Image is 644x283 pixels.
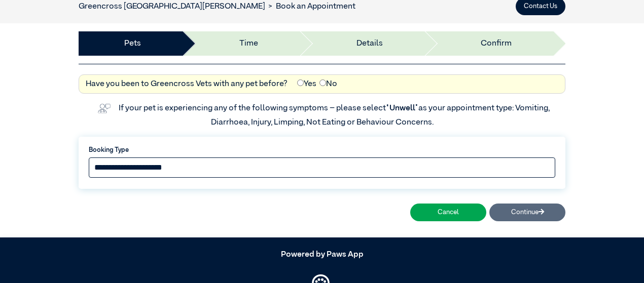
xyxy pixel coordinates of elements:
input: Yes [297,79,304,86]
label: Yes [297,78,316,90]
label: Have you been to Greencross Vets with any pet before? [86,78,288,90]
input: No [319,79,326,86]
span: “Unwell” [386,104,418,112]
a: Pets [124,37,141,50]
a: Greencross [GEOGRAPHIC_DATA][PERSON_NAME] [79,3,265,11]
nav: breadcrumb [79,1,355,13]
h5: Powered by Paws App [79,250,565,260]
li: Book an Appointment [265,1,355,13]
img: vet [94,100,114,116]
label: If your pet is experiencing any of the following symptoms – please select as your appointment typ... [119,104,551,127]
button: Cancel [410,204,486,221]
label: Booking Type [89,145,555,155]
label: No [319,78,337,90]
